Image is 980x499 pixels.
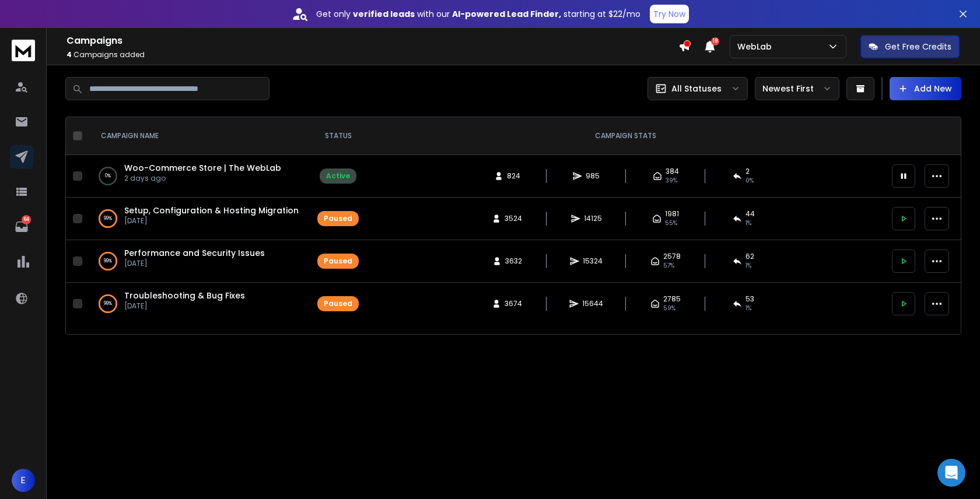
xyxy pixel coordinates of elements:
[124,205,299,216] a: Setup, Configuration & Hosting Migration
[66,50,72,59] span: 4
[653,8,685,20] p: Try Now
[745,261,751,270] span: 1 %
[87,155,310,198] td: 0%Woo-Commerce Store | The WebLab2 days ago
[10,215,33,238] a: 64
[711,37,719,45] span: 19
[745,294,754,304] span: 53
[124,174,281,183] p: 2 days ago
[353,8,415,20] strong: verified leads
[505,299,522,308] span: 3674
[452,8,561,20] strong: AI-powered Lead Finder,
[366,117,885,155] th: CAMPAIGN STATS
[663,261,674,270] span: 57 %
[505,214,522,223] span: 3524
[745,304,751,313] span: 1 %
[310,117,366,155] th: STATUS
[745,219,751,228] span: 1 %
[87,240,310,283] td: 99%Performance and Security Issues[DATE]
[87,117,310,155] th: CAMPAIGN NAME
[650,5,689,23] button: Try Now
[22,215,31,224] p: 64
[324,256,352,266] div: Paused
[324,214,352,223] div: Paused
[66,34,678,48] h1: Campaigns
[745,252,754,261] span: 62
[66,50,678,59] p: Campaigns added
[666,167,679,176] span: 384
[124,290,245,301] a: Troubleshooting & Bug Fixes
[745,167,750,176] span: 2
[104,213,112,224] p: 99 %
[860,35,960,58] button: Get Free Credits
[12,40,35,61] img: logo
[324,299,352,308] div: Paused
[124,247,265,259] a: Performance and Security Issues
[105,170,111,182] p: 0 %
[584,214,602,223] span: 14125
[124,216,299,226] p: [DATE]
[507,171,520,181] span: 824
[104,298,112,310] p: 99 %
[663,304,675,313] span: 59 %
[666,176,677,185] span: 39 %
[665,209,679,219] span: 1981
[890,77,961,100] button: Add New
[583,256,603,266] span: 15324
[316,8,640,20] p: Get only with our starting at $22/mo
[755,77,839,100] button: Newest First
[124,259,265,268] p: [DATE]
[124,162,281,174] a: Woo-Commerce Store | The WebLab
[745,176,754,185] span: 0 %
[737,41,776,52] p: WebLab
[12,469,35,492] button: E
[745,209,755,219] span: 44
[505,256,522,266] span: 3632
[665,219,677,228] span: 55 %
[885,41,951,52] p: Get Free Credits
[582,299,603,308] span: 15644
[663,294,681,304] span: 2785
[326,171,350,181] div: Active
[586,171,600,181] span: 985
[87,198,310,240] td: 99%Setup, Configuration & Hosting Migration[DATE]
[87,283,310,325] td: 99%Troubleshooting & Bug Fixes[DATE]
[104,255,112,267] p: 99 %
[663,252,681,261] span: 2578
[671,83,722,94] p: All Statuses
[937,459,965,487] div: Open Intercom Messenger
[124,301,245,311] p: [DATE]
